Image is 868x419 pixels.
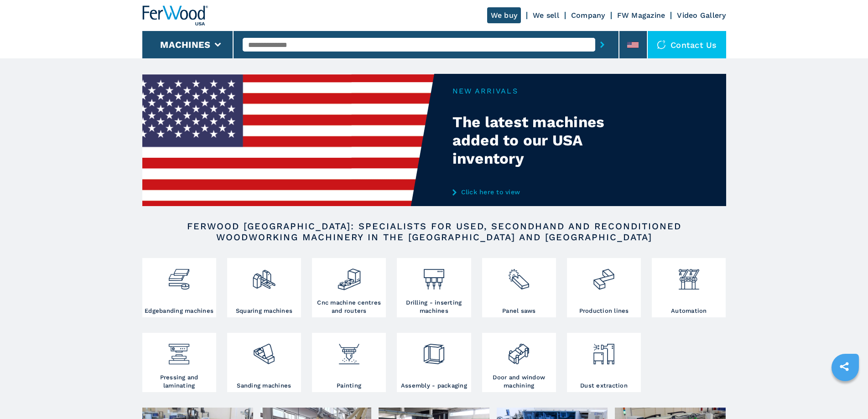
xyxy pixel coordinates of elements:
a: Company [571,11,605,20]
h3: Door and window machining [484,373,554,390]
img: squadratrici_2.png [252,260,276,291]
a: Drilling - inserting machines [397,258,471,317]
img: automazione.png [677,260,701,291]
a: sharethis [833,355,856,378]
img: Contact us [657,40,666,49]
img: sezionatrici_2.png [507,260,531,291]
a: Production lines [567,258,641,317]
a: Sanding machines [227,333,301,392]
h3: Panel saws [502,307,536,315]
h3: Automation [671,307,707,315]
a: Dust extraction [567,333,641,392]
a: Cnc machine centres and routers [312,258,386,317]
h2: FERWOOD [GEOGRAPHIC_DATA]: SPECIALISTS FOR USED, SECONDHAND AND RECONDITIONED WOODWORKING MACHINE... [172,221,697,243]
div: Contact us [648,31,726,58]
a: Assembly - packaging [397,333,471,392]
a: Squaring machines [227,258,301,317]
h3: Drilling - inserting machines [399,299,468,315]
a: We sell [533,11,559,20]
img: bordatrici_1.png [167,260,191,291]
a: Pressing and laminating [142,333,216,392]
img: The latest machines added to our USA inventory [142,74,434,206]
h3: Dust extraction [580,382,628,390]
img: lavorazione_porte_finestre_2.png [507,335,531,366]
img: centro_di_lavoro_cnc_2.png [337,260,361,291]
button: Machines [160,39,210,50]
img: aspirazione_1.png [592,335,616,366]
img: Ferwood [142,5,208,26]
a: FW Magazine [617,11,665,20]
iframe: Chat [829,378,861,412]
a: Door and window machining [482,333,556,392]
a: Painting [312,333,386,392]
img: levigatrici_2.png [252,335,276,366]
h3: Assembly - packaging [401,382,467,390]
img: linee_di_produzione_2.png [592,260,616,291]
a: Video Gallery [677,11,726,20]
h3: Sanding machines [237,382,291,390]
button: submit-button [595,34,609,55]
img: verniciatura_1.png [337,335,361,366]
a: Click here to view [452,188,631,196]
img: montaggio_imballaggio_2.png [422,335,446,366]
h3: Production lines [579,307,629,315]
img: pressa-strettoia.png [167,335,191,366]
a: We buy [487,7,521,23]
h3: Painting [337,382,361,390]
h3: Cnc machine centres and routers [314,299,384,315]
a: Edgebanding machines [142,258,216,317]
h3: Pressing and laminating [145,373,214,390]
a: Automation [652,258,726,317]
img: foratrici_inseritrici_2.png [422,260,446,291]
h3: Squaring machines [236,307,292,315]
a: Panel saws [482,258,556,317]
h3: Edgebanding machines [145,307,213,315]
